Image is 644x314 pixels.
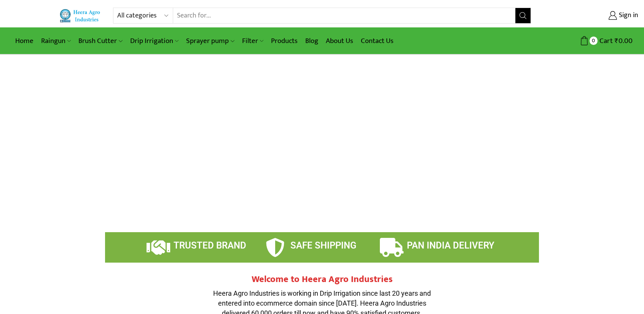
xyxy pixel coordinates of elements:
[182,32,238,50] a: Sprayer pump
[598,36,613,46] span: Cart
[542,9,638,22] a: Sign in
[357,32,397,50] a: Contact Us
[590,37,598,45] span: 0
[238,32,267,50] a: Filter
[515,8,531,23] button: Search button
[173,8,515,23] input: Search for...
[126,32,182,50] a: Drip Irrigation
[290,240,356,251] span: SAFE SHIPPING
[208,274,436,285] h2: Welcome to Heera Agro Industries
[617,11,638,21] span: Sign in
[37,32,75,50] a: Raingun
[301,32,322,50] a: Blog
[174,240,246,251] span: TRUSTED BRAND
[539,34,633,48] a: 0 Cart ₹0.00
[615,35,633,47] bdi: 0.00
[322,32,357,50] a: About Us
[615,35,618,47] span: ₹
[267,32,301,50] a: Products
[11,32,37,50] a: Home
[75,32,126,50] a: Brush Cutter
[407,240,494,251] span: PAN INDIA DELIVERY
